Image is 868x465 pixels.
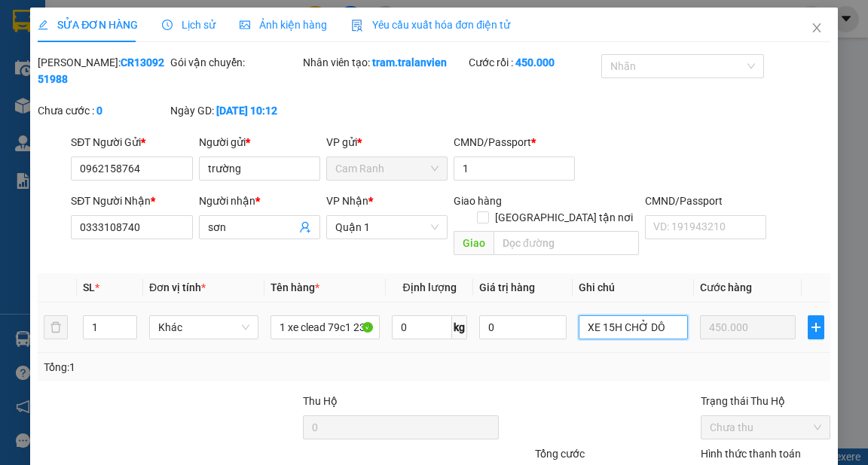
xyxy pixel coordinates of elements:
b: [DOMAIN_NAME] [127,57,207,69]
div: Chưa cước : [38,102,167,119]
img: icon [351,20,363,32]
button: delete [44,315,68,339]
div: CMND/Passport [645,193,766,209]
input: Ghi Chú [579,315,688,339]
div: Nhân viên tạo: [303,54,466,71]
span: clock-circle [162,20,173,30]
span: close [811,22,823,34]
b: Trà Lan Viên [19,97,55,168]
span: picture [240,20,250,30]
span: Cước hàng [700,281,752,293]
span: Ảnh kiện hàng [240,19,327,31]
b: Trà Lan Viên - Gửi khách hàng [93,22,149,171]
span: Chưa thu [710,416,821,439]
div: Người nhận [199,193,320,209]
span: VP Nhận [326,195,368,207]
span: [GEOGRAPHIC_DATA] tận nơi [489,209,639,226]
input: 0 [700,315,796,339]
span: kg [452,315,467,339]
span: Giá trị hàng [479,281,535,293]
span: Đơn vị tính [149,281,206,293]
span: Quận 1 [335,216,439,239]
div: Ngày GD: [170,102,300,119]
span: user-add [299,221,311,233]
b: tram.tralanvien [372,56,447,68]
b: 450.000 [515,56,555,68]
div: [PERSON_NAME]: [38,54,167,87]
div: SĐT Người Nhận [71,193,192,209]
div: Cước rồi : [469,54,598,71]
span: Cam Ranh [335,157,439,180]
button: plus [808,315,824,339]
div: SĐT Người Gửi [71,134,192,150]
b: [DATE] 10:12 [216,105,277,117]
span: plus [808,321,824,333]
span: Yêu cầu xuất hóa đơn điện tử [351,19,510,31]
span: Định lượng [402,281,456,293]
span: Tổng cước [535,448,585,460]
div: Người gửi [199,134,320,150]
div: Gói vận chuyển: [170,54,300,71]
img: logo.jpg [164,19,200,55]
label: Hình thức thanh toán [701,448,801,460]
div: CMND/Passport [454,134,575,150]
input: VD: Bàn, Ghế [270,315,380,339]
li: (c) 2017 [127,71,207,90]
span: Thu Hộ [303,395,338,407]
button: Close [796,8,838,50]
span: Khác [158,316,249,339]
span: SL [83,281,95,293]
input: Dọc đường [494,231,639,255]
span: Lịch sử [162,19,215,31]
span: Giao [454,231,494,255]
span: Giao hàng [454,195,502,207]
th: Ghi chú [573,273,694,302]
div: Trạng thái Thu Hộ [701,393,830,409]
span: SỬA ĐƠN HÀNG [38,19,138,31]
div: Tổng: 1 [44,359,336,375]
div: VP gửi [326,134,448,150]
span: Tên hàng [270,281,319,293]
b: 0 [96,105,102,117]
span: edit [38,20,48,30]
